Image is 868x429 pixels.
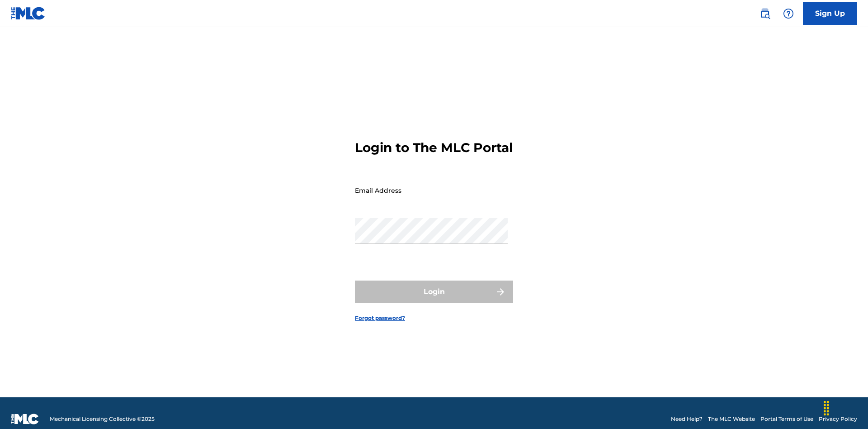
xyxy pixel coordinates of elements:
img: help [783,8,794,19]
img: search [759,8,770,19]
a: Privacy Policy [819,415,857,423]
a: Forgot password? [355,314,405,322]
h3: Login to The MLC Portal [355,140,513,156]
img: MLC Logo [11,7,46,20]
a: Need Help? [671,415,703,423]
div: Help [779,5,797,23]
a: Sign Up [803,2,857,25]
iframe: Chat Widget [823,386,868,429]
a: The MLC Website [708,415,755,423]
img: logo [11,414,39,424]
span: Mechanical Licensing Collective © 2025 [50,415,155,423]
a: Portal Terms of Use [760,415,813,423]
a: Public Search [756,5,774,23]
div: Drag [819,395,834,422]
